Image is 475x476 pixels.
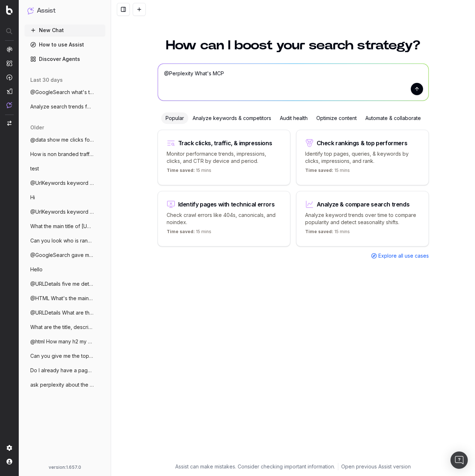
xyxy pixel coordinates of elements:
[371,252,429,259] a: Explore all use cases
[30,280,94,288] span: @URLDetails five me details for my homep
[30,151,94,158] span: How is non branded traffic trending YoY
[30,324,94,331] span: What are the title, description, canonic
[30,165,39,172] span: test
[175,463,335,470] p: Assist can make mistakes. Consider checking important information.
[30,381,94,388] span: ask perplexity about the weather in besa
[158,39,429,52] h1: How can I boost your search strategy?
[25,336,105,347] button: @html How many h2 my homepage have?
[27,7,34,14] img: Assist
[25,206,105,218] button: @UrlKeywords keyword for clothes for htt
[178,201,275,207] div: Identify pages with technical errors
[30,136,94,143] span: @data show me clicks for last 7 days
[25,148,105,160] button: How is non branded traffic trending YoY
[25,321,105,333] button: What are the title, description, canonic
[30,338,94,345] span: @html How many h2 my homepage have?
[30,295,94,302] span: @HTML What's the main color in [URL]
[25,249,105,261] button: @GoogleSearch gave me result for men clo
[378,252,429,259] span: Explore all use cases
[30,367,94,374] span: Do I already have a page that could rank
[6,445,12,451] img: Setting
[305,150,420,165] p: Identify top pages, queries, & keywords by clicks, impressions, and rank.
[30,237,94,244] span: Can you look who is ranking on Google fo
[317,201,410,207] div: Analyze & compare search trends
[178,140,272,146] div: Track clicks, traffic, & impressions
[361,112,425,124] div: Automate & collaborate
[305,212,420,226] p: Analyze keyword trends over time to compare popularity and detect seasonality shifts.
[305,168,333,173] span: Time saved:
[25,235,105,246] button: Can you look who is ranking on Google fo
[305,168,350,176] p: 15 mins
[25,163,105,174] button: test
[450,451,468,469] div: Open Intercom Messenger
[25,177,105,189] button: @UrlKeywords keyword for clothes for htt
[6,74,12,80] img: Activation
[317,140,408,146] div: Check rankings & top performers
[30,252,94,259] span: @GoogleSearch gave me result for men clo
[188,112,276,124] div: Analyze keywords & competitors
[30,124,44,131] span: older
[6,102,12,108] img: Assist
[161,112,188,124] div: Popular
[167,168,211,176] p: 15 mins
[30,103,94,110] span: Analyze search trends for: MCP
[167,229,195,234] span: Time saved:
[30,352,94,360] span: Can you give me the top 3 websites which
[305,229,333,234] span: Time saved:
[37,6,56,16] h1: Assist
[6,88,12,94] img: Studio
[167,212,281,226] p: Check crawl errors like 404s, canonicals, and noindex.
[27,464,102,470] div: version: 1.657.0
[276,112,312,124] div: Audit health
[6,459,12,464] img: My account
[312,112,361,124] div: Optimize content
[167,168,195,173] span: Time saved:
[25,25,105,36] button: New Chat
[30,223,94,230] span: What the main title of [URL]
[25,350,105,362] button: Can you give me the top 3 websites which
[25,365,105,376] button: Do I already have a page that could rank
[30,309,94,316] span: @URLDetails What are the title, descript
[27,6,102,16] button: Assist
[6,5,13,15] img: Botify logo
[167,229,211,237] p: 15 mins
[25,101,105,112] button: Analyze search trends for: MCP
[25,86,105,98] button: @GoogleSearch what's the answer to the l
[30,89,94,96] span: @GoogleSearch what's the answer to the l
[30,179,94,187] span: @UrlKeywords keyword for clothes for htt
[167,150,281,165] p: Monitor performance trends, impressions, clicks, and CTR by device and period.
[30,208,94,215] span: @UrlKeywords keyword for clothes for htt
[7,121,12,126] img: Switch project
[25,379,105,391] button: ask perplexity about the weather in besa
[25,53,105,65] a: Discover Agents
[25,192,105,203] button: Hi
[25,278,105,290] button: @URLDetails five me details for my homep
[6,60,12,66] img: Intelligence
[25,134,105,146] button: @data show me clicks for last 7 days
[25,39,105,50] a: How to use Assist
[25,264,105,275] button: Hello
[30,266,43,273] span: Hello
[6,46,12,52] img: Analytics
[341,463,411,470] a: Open previous Assist version
[25,221,105,232] button: What the main title of [URL]
[305,229,350,237] p: 15 mins
[30,194,35,201] span: Hi
[25,293,105,304] button: @HTML What's the main color in [URL]
[158,64,428,101] textarea: @Perplexity What's MCP
[25,307,105,319] button: @URLDetails What are the title, descript
[30,76,63,84] span: last 30 days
